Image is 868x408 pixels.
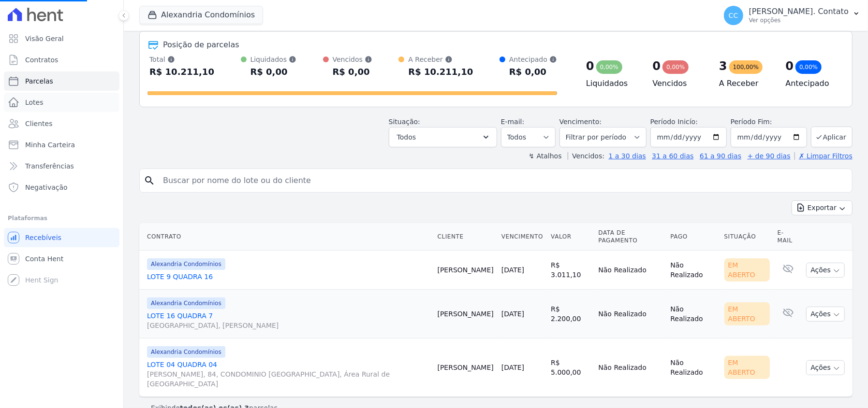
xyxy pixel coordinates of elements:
div: A Receber [408,55,473,64]
div: 0 [653,58,661,74]
span: Visão Geral [25,34,64,43]
th: E-mail [774,223,803,251]
a: Negativação [4,178,119,197]
div: R$ 0,00 [509,64,557,80]
a: ✗ Limpar Filtros [794,152,853,160]
a: [DATE] [501,364,524,371]
th: Valor [547,223,594,251]
span: Parcelas [25,76,53,86]
button: Ações [806,263,845,278]
div: 0 [786,58,794,74]
h4: Antecipado [786,78,837,89]
td: [PERSON_NAME] [434,290,498,338]
a: Lotes [4,93,119,112]
td: Não Realizado [666,290,720,338]
td: Não Realizado [666,338,720,397]
th: Vencimento [498,223,547,251]
td: R$ 5.000,00 [547,338,594,397]
td: Não Realizado [595,290,667,338]
td: Não Realizado [666,251,720,290]
td: Não Realizado [595,338,667,397]
div: 0,00% [662,60,689,74]
label: Vencidos: [568,152,604,160]
div: 100,00% [729,60,763,74]
span: [GEOGRAPHIC_DATA], [PERSON_NAME] [147,321,430,330]
label: Situação: [389,118,420,126]
span: CC [729,12,738,19]
a: 1 a 30 dias [609,152,646,160]
span: Clientes [25,119,52,128]
label: Período Fim: [731,117,807,127]
label: ↯ Atalhos [529,152,561,160]
a: Transferências [4,156,119,176]
h4: Liquidados [586,78,637,89]
th: Cliente [434,223,498,251]
h4: Vencidos [653,78,704,89]
th: Situação [721,223,774,251]
div: Antecipado [509,55,557,64]
a: Parcelas [4,71,119,91]
button: Ações [806,307,845,322]
td: R$ 2.200,00 [547,290,594,338]
button: Exportar [792,200,853,215]
i: search [144,175,155,186]
div: R$ 0,00 [333,64,372,80]
span: Alexandria Condomínios [147,346,225,358]
div: Em Aberto [724,356,770,379]
td: R$ 3.011,10 [547,251,594,290]
td: [PERSON_NAME] [434,338,498,397]
input: Buscar por nome do lote ou do cliente [157,171,848,190]
th: Contrato [139,223,434,251]
a: LOTE 9 QUADRA 16 [147,272,430,281]
a: [DATE] [501,310,524,318]
td: [PERSON_NAME] [434,251,498,290]
div: R$ 10.211,10 [408,64,473,80]
button: Todos [389,127,497,147]
a: Minha Carteira [4,135,119,155]
a: + de 90 dias [748,152,791,160]
button: CC [PERSON_NAME]. Contato Ver opções [716,2,868,29]
label: Vencimento: [559,118,602,126]
div: 0,00% [596,60,622,74]
span: Conta Hent [25,254,63,264]
h4: A Receber [719,78,770,89]
label: Período Inicío: [650,118,698,126]
p: [PERSON_NAME]. Contato [749,7,849,16]
div: 0,00% [795,60,822,74]
div: Total [149,55,214,64]
a: Recebíveis [4,228,119,247]
a: LOTE 04 QUADRA 04[PERSON_NAME], 84, CONDOMINIO [GEOGRAPHIC_DATA], Área Rural de [GEOGRAPHIC_DATA] [147,360,430,389]
span: Lotes [25,98,44,107]
div: R$ 10.211,10 [149,64,214,80]
span: Transferências [25,161,74,171]
td: Não Realizado [595,251,667,290]
span: Negativação [25,183,68,192]
a: Visão Geral [4,29,119,48]
a: Conta Hent [4,249,119,268]
span: Recebíveis [25,233,61,242]
span: Todos [397,131,416,143]
span: Contratos [25,55,58,65]
span: [PERSON_NAME], 84, CONDOMINIO [GEOGRAPHIC_DATA], Área Rural de [GEOGRAPHIC_DATA] [147,369,430,389]
button: Ações [806,360,845,375]
th: Data de Pagamento [595,223,667,251]
a: [DATE] [501,266,524,274]
div: 0 [586,58,594,74]
div: R$ 0,00 [250,64,297,80]
a: 61 a 90 dias [700,152,741,160]
div: Vencidos [333,55,372,64]
div: Plataformas [8,212,116,224]
span: Minha Carteira [25,140,75,150]
a: Clientes [4,114,119,133]
div: Liquidados [250,55,297,64]
a: Contratos [4,50,119,70]
div: Em Aberto [724,302,770,325]
a: 31 a 60 dias [652,152,693,160]
button: Alexandria Condomínios [139,6,263,24]
span: Alexandria Condomínios [147,297,225,309]
button: Aplicar [811,127,853,147]
label: E-mail: [501,118,525,126]
div: Em Aberto [724,258,770,281]
p: Ver opções [749,16,849,24]
div: Posição de parcelas [163,39,239,51]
